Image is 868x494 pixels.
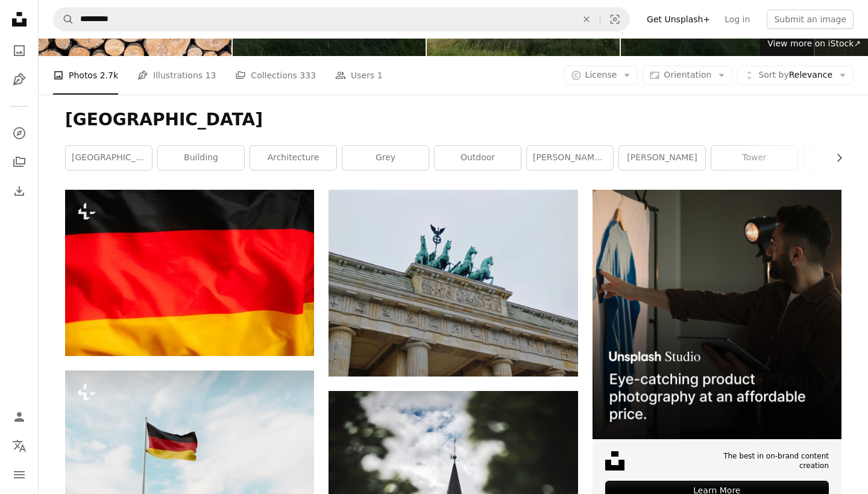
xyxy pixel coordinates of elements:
[7,39,31,63] a: Photos
[377,69,383,82] span: 1
[664,70,711,80] span: Orientation
[717,10,757,29] a: Log in
[329,278,577,289] a: man riding horse statue under white sky during daytime
[760,32,868,56] a: View more on iStock↗
[329,190,577,377] img: man riding horse statue under white sky during daytime
[65,190,314,355] img: a close up of the german flag
[65,436,314,446] a: a german flag flying high in the sky
[54,8,74,31] button: Search Unsplash
[206,69,216,82] span: 13
[605,451,624,471] img: file-1631678316303-ed18b8b5cb9cimage
[573,8,600,31] button: Clear
[828,146,841,170] button: scroll list to the right
[65,109,841,131] h1: [GEOGRAPHIC_DATA]
[767,10,854,29] button: Submit an image
[7,67,31,92] a: Illustrations
[7,179,31,203] a: Download History
[300,69,316,82] span: 333
[7,121,31,145] a: Explore
[527,146,613,170] a: [PERSON_NAME][GEOGRAPHIC_DATA]
[250,146,336,170] a: architecture
[737,66,854,85] button: Sort byRelevance
[7,405,31,429] a: Log in / Sign up
[767,39,861,48] span: View more on iStock ↗
[137,56,216,95] a: Illustrations 13
[711,146,797,170] a: tower
[66,146,152,170] a: [GEOGRAPHIC_DATA]
[758,70,788,80] span: Sort by
[564,66,638,85] button: License
[643,66,732,85] button: Orientation
[235,56,316,95] a: Collections 333
[335,56,383,95] a: Users 1
[7,150,31,174] a: Collections
[7,7,31,34] a: Home — Unsplash
[758,69,832,81] span: Relevance
[585,70,617,80] span: License
[692,451,829,472] span: The best in on-brand content creation
[7,463,31,487] button: Menu
[640,10,717,29] a: Get Unsplash+
[7,434,31,458] button: Language
[600,8,629,31] button: Visual search
[342,146,429,170] a: grey
[435,146,521,170] a: outdoor
[593,190,841,439] img: file-1715714098234-25b8b4e9d8faimage
[65,267,314,278] a: a close up of the german flag
[158,146,244,170] a: building
[619,146,705,170] a: [PERSON_NAME]
[53,7,630,31] form: Find visuals sitewide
